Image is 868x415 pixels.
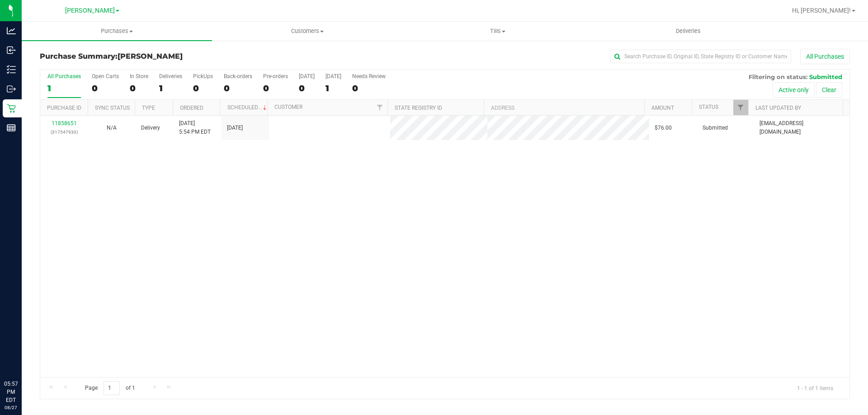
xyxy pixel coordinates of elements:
p: 05:57 PM EDT [4,380,18,404]
span: $76.00 [655,124,672,132]
a: Tills [402,22,593,41]
a: Customers [212,22,402,41]
a: Amount [651,105,674,111]
input: Search Purchase ID, Original ID, State Registry ID or Customer Name... [610,50,791,63]
th: Address [484,100,644,116]
span: Tills [403,27,592,35]
a: Last Updated By [755,105,801,111]
div: 0 [130,83,148,93]
span: 1 - 1 of 1 items [790,381,840,395]
div: 0 [263,83,288,93]
div: All Purchases [47,73,81,79]
button: N/A [107,124,117,132]
inline-svg: Inbound [7,46,16,55]
span: Page of 1 [77,381,142,395]
span: [PERSON_NAME] [65,7,115,14]
div: 0 [299,83,315,93]
span: Deliveries [664,27,713,35]
div: 0 [193,83,213,93]
div: 1 [47,83,81,93]
a: Filter [373,100,387,115]
a: Purchase ID [47,105,81,111]
button: All Purchases [800,49,850,64]
span: Filtering on status: [749,73,807,80]
div: 1 [325,83,341,93]
p: (317547930) [46,128,82,136]
a: Type [142,105,155,111]
span: Customers [212,27,402,35]
inline-svg: Reports [7,123,16,132]
span: [DATE] 5:54 PM EDT [179,119,211,136]
inline-svg: Inventory [7,65,16,74]
div: 0 [224,83,252,93]
a: Scheduled [227,104,269,111]
button: Clear [816,82,842,98]
div: Pre-orders [263,73,288,79]
span: [EMAIL_ADDRESS][DOMAIN_NAME] [759,119,844,136]
span: Hi, [PERSON_NAME]! [792,7,851,14]
a: Customer [274,104,302,110]
a: State Registry ID [395,105,442,111]
inline-svg: Analytics [7,26,16,35]
a: Filter [733,100,748,115]
div: Needs Review [352,73,386,79]
a: 11858651 [52,120,77,126]
a: Deliveries [593,22,783,41]
span: [DATE] [227,124,243,132]
button: Active only [773,82,815,98]
a: Status [699,104,718,110]
h3: Purchase Summary: [40,52,310,61]
p: 08/27 [4,404,18,411]
span: Not Applicable [107,125,117,131]
span: [PERSON_NAME] [118,52,183,61]
div: 0 [92,83,119,93]
div: 0 [352,83,386,93]
div: Deliveries [159,73,182,79]
span: Delivery [141,124,160,132]
inline-svg: Retail [7,104,16,113]
span: Purchases [22,27,212,35]
div: [DATE] [325,73,341,79]
div: 1 [159,83,182,93]
div: PickUps [193,73,213,79]
div: Back-orders [224,73,252,79]
a: Purchases [22,22,212,41]
div: Open Carts [92,73,119,79]
div: In Store [130,73,148,79]
inline-svg: Outbound [7,84,16,93]
a: Ordered [180,105,203,111]
span: Submitted [703,124,728,132]
input: 1 [104,381,120,395]
iframe: Resource center [9,343,36,370]
div: [DATE] [299,73,315,79]
a: Sync Status [95,105,130,111]
span: Submitted [809,73,842,80]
